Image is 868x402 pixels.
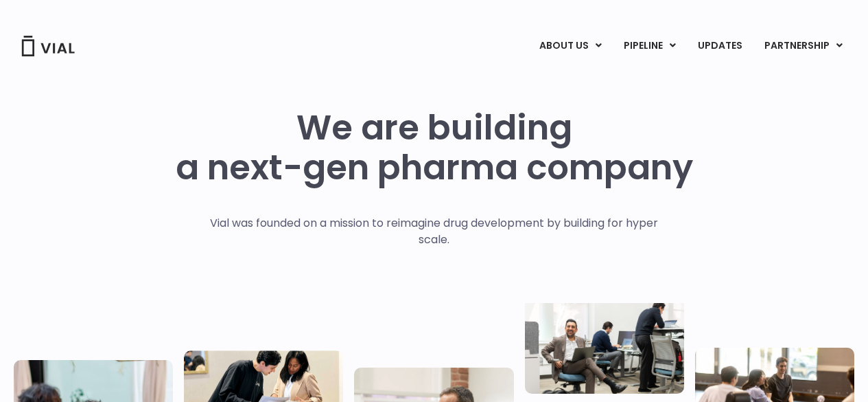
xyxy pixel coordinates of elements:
img: Vial Logo [21,36,75,56]
h1: We are building a next-gen pharma company [176,108,693,188]
a: PARTNERSHIPMenu Toggle [753,34,854,58]
a: PIPELINEMenu Toggle [613,34,686,58]
a: ABOUT USMenu Toggle [528,34,612,58]
img: Three people working in an office [525,298,684,394]
p: Vial was founded on a mission to reimagine drug development by building for hyper scale. [196,215,672,248]
a: UPDATES [687,34,753,58]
